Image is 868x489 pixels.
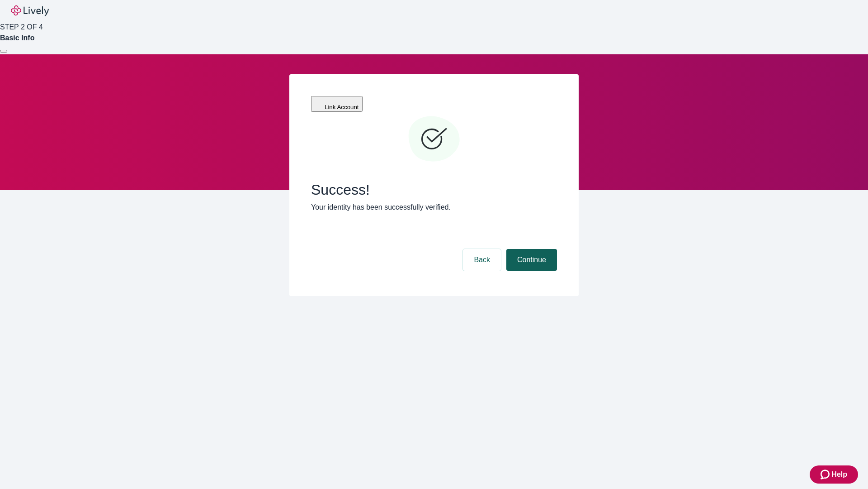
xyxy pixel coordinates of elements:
span: Success! [311,181,557,198]
img: Lively [11,5,49,16]
button: Continue [506,249,557,271]
svg: Checkmark icon [407,112,461,167]
p: Your identity has been successfully verified. [311,202,557,213]
svg: Zendesk support icon [821,469,831,480]
button: Back [463,249,501,271]
span: Help [831,469,847,480]
button: Zendesk support iconHelp [810,465,858,484]
button: Link Account [311,96,363,112]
